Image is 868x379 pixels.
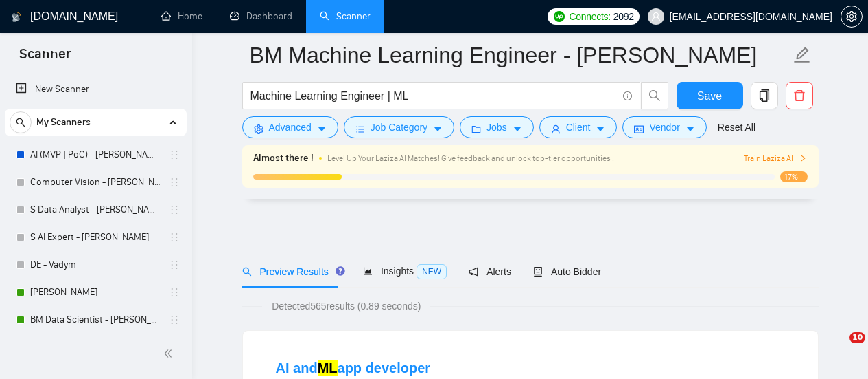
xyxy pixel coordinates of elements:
span: bars [355,124,365,134]
input: Search Freelance Jobs... [250,87,617,105]
iframe: Intercom live chat [821,332,854,365]
a: S AI Expert - [PERSON_NAME] [30,224,161,251]
li: New Scanner [5,76,187,103]
span: caret-down [513,124,522,134]
span: 17% [780,171,808,182]
span: Client [566,120,591,135]
button: folderJobscaret-down [460,116,534,138]
span: caret-down [433,124,443,134]
span: Preview Results [242,266,341,277]
button: delete [786,82,813,109]
span: caret-down [685,124,695,134]
span: search [642,89,668,102]
span: Job Category [371,120,427,135]
span: Auto Bidder [533,266,601,277]
button: copy [751,82,778,109]
span: Advanced [269,120,312,135]
img: upwork-logo.png [554,11,565,22]
a: New Scanner [16,76,176,103]
span: caret-down [317,124,327,134]
button: userClientcaret-down [539,116,618,138]
a: DE - Vadym [30,251,161,279]
a: setting [841,11,863,22]
button: settingAdvancedcaret-down [242,116,338,138]
span: Vendor [649,120,679,135]
span: user [651,12,661,21]
span: Alerts [469,266,511,277]
a: [PERSON_NAME] [30,279,161,306]
span: holder [169,314,180,325]
span: double-left [163,347,177,360]
span: notification [469,267,478,277]
span: setting [841,11,862,22]
div: Tooltip anchor [334,265,347,277]
span: delete [786,89,812,102]
button: barsJob Categorycaret-down [344,116,454,138]
span: right [799,154,807,162]
span: holder [169,259,180,270]
a: BM Data Scientist - [PERSON_NAME] [30,306,161,334]
span: Detected 565 results (0.89 seconds) [262,299,430,314]
a: dashboardDashboard [230,10,292,22]
button: idcardVendorcaret-down [622,116,706,138]
span: robot [533,267,543,277]
span: user [551,124,561,134]
span: holder [169,149,180,160]
button: setting [841,6,863,28]
span: holder [169,287,180,298]
a: AI andMLapp developer [276,360,431,376]
a: S Data Analyst - [PERSON_NAME] [30,196,161,224]
span: holder [169,232,180,243]
span: caret-down [596,124,605,134]
a: AI (MVP | PoC) - [PERSON_NAME] [30,141,161,169]
span: Almost there ! [253,151,314,166]
span: 10 [849,332,865,343]
span: holder [169,177,180,188]
span: edit [793,46,811,64]
button: Train Laziza AI [744,152,807,165]
span: Connects: [569,9,610,24]
a: Reset All [718,120,755,135]
span: Save [697,87,722,105]
a: Computer Vision - [PERSON_NAME] [30,169,161,196]
button: Save [677,82,743,109]
span: setting [254,124,263,134]
input: Scanner name... [250,38,790,72]
span: My Scanners [36,109,91,136]
img: logo [12,6,21,28]
span: Insights [363,266,447,277]
span: info-circle [623,91,632,100]
a: homeHome [161,10,202,22]
span: folder [471,124,481,134]
span: Level Up Your Laziza AI Matches! Give feedback and unlock top-tier opportunities ! [327,153,614,163]
span: Jobs [486,120,507,135]
span: idcard [634,124,644,134]
span: area-chart [363,266,373,276]
span: copy [751,89,777,102]
span: Scanner [8,44,82,73]
button: search [641,82,668,109]
span: 2092 [613,9,634,24]
a: searchScanner [320,10,371,22]
span: search [242,267,252,277]
button: search [10,111,32,133]
span: search [10,118,31,127]
span: NEW [417,264,447,279]
mark: ML [318,360,338,376]
span: holder [169,204,180,215]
